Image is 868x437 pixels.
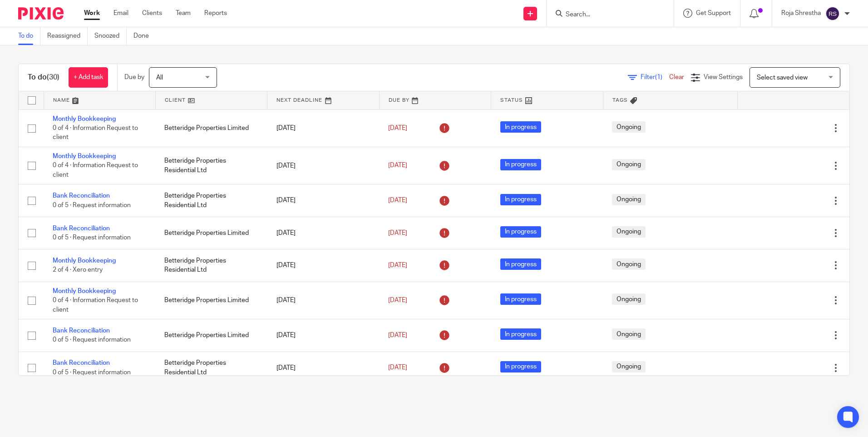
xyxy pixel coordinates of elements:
[612,328,646,340] span: Ongoing
[388,230,407,236] span: [DATE]
[757,74,808,81] span: Select saved view
[53,234,131,241] span: 0 of 5 · Request information
[53,360,110,366] a: Bank Reconciliation
[388,297,407,303] span: [DATE]
[47,74,59,81] span: (30)
[53,267,103,273] span: 2 of 4 · Xero entry
[53,369,131,376] span: 0 of 5 · Request information
[612,293,646,305] span: Ongoing
[267,184,379,217] td: [DATE]
[142,9,162,18] a: Clients
[267,319,379,352] td: [DATE]
[53,225,110,232] a: Bank Reconciliation
[155,282,267,319] td: Betteridge Properties Limited
[53,297,138,313] span: 0 of 4 · Information Request to client
[53,153,116,159] a: Monthly Bookkeeping
[388,163,407,169] span: [DATE]
[155,352,267,384] td: Betteridge Properties Residential Ltd
[155,319,267,352] td: Betteridge Properties Limited
[612,258,646,270] span: Ongoing
[53,337,131,343] span: 0 of 5 · Request information
[388,197,407,204] span: [DATE]
[500,258,541,270] span: In progress
[565,11,646,19] input: Search
[53,288,116,294] a: Monthly Bookkeeping
[267,147,379,184] td: [DATE]
[500,194,541,205] span: In progress
[612,361,646,372] span: Ongoing
[155,249,267,282] td: Betteridge Properties Residential Ltd
[47,27,88,45] a: Reassigned
[155,147,267,184] td: Betteridge Properties Residential Ltd
[696,10,731,16] span: Get Support
[612,194,646,205] span: Ongoing
[176,9,191,18] a: Team
[84,9,100,18] a: Work
[500,293,541,305] span: In progress
[612,226,646,238] span: Ongoing
[53,125,138,141] span: 0 of 4 · Information Request to client
[388,332,407,338] span: [DATE]
[669,74,684,80] a: Clear
[388,125,407,131] span: [DATE]
[500,159,541,170] span: In progress
[267,109,379,147] td: [DATE]
[612,159,646,170] span: Ongoing
[53,202,131,209] span: 0 of 5 · Request information
[612,98,628,103] span: Tags
[155,184,267,217] td: Betteridge Properties Residential Ltd
[28,73,59,82] h1: To do
[124,73,144,82] p: Due by
[156,74,163,81] span: All
[500,361,541,372] span: In progress
[113,9,128,18] a: Email
[267,282,379,319] td: [DATE]
[388,365,407,371] span: [DATE]
[612,121,646,133] span: Ongoing
[267,249,379,282] td: [DATE]
[267,217,379,249] td: [DATE]
[704,74,743,80] span: View Settings
[655,74,662,80] span: (1)
[18,7,64,20] img: Pixie
[18,27,40,45] a: To do
[53,163,138,179] span: 0 of 4 · Information Request to client
[500,226,541,238] span: In progress
[641,74,669,80] span: Filter
[500,121,541,133] span: In progress
[69,67,108,88] a: + Add task
[781,9,821,18] p: Roja Shrestha
[204,9,227,18] a: Reports
[53,193,110,199] a: Bank Reconciliation
[500,328,541,340] span: In progress
[388,262,407,268] span: [DATE]
[53,116,116,122] a: Monthly Bookkeeping
[94,27,127,45] a: Snoozed
[53,258,116,264] a: Monthly Bookkeeping
[53,328,110,334] a: Bank Reconciliation
[267,352,379,384] td: [DATE]
[133,27,156,45] a: Done
[825,6,840,21] img: svg%3E
[155,217,267,249] td: Betteridge Properties Limited
[155,109,267,147] td: Betteridge Properties Limited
